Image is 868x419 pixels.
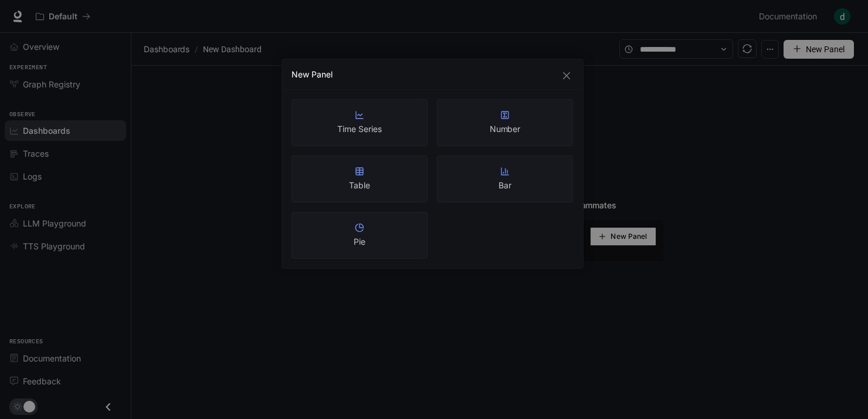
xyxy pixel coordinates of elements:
a: Documentation [754,5,826,28]
div: New Panel [291,69,574,80]
button: Close [560,69,573,82]
span: Documentation [23,352,81,364]
button: New Panel [590,227,656,246]
article: New Dashboard [201,38,264,60]
span: / [195,43,198,56]
span: plus [793,45,801,53]
button: All workspaces [30,5,96,28]
span: TTS Playground [23,240,85,252]
a: Graph Registry [5,74,126,94]
span: New Panel [806,43,845,56]
img: User avatar [834,8,850,25]
span: plus [599,233,606,240]
button: User avatar [830,5,854,28]
article: Number [490,123,521,135]
span: Overview [23,40,59,53]
article: Pie [354,236,365,248]
p: Default [49,12,77,22]
article: Bar [499,180,511,191]
a: Overview [5,36,126,57]
button: New Panel [784,40,854,59]
span: Feedback [23,375,61,387]
a: Feedback [5,371,126,391]
article: Table [349,180,370,191]
span: Dashboards [23,124,70,137]
span: New Panel [611,234,647,239]
span: Documentation [759,9,817,24]
span: Traces [23,147,49,160]
span: Dark mode toggle [23,400,35,413]
a: Traces [5,143,126,164]
a: LLM Playground [5,213,126,234]
a: Dashboards [5,120,126,141]
button: Close drawer [95,395,121,419]
span: LLM Playground [23,217,86,229]
button: Dashboards [141,42,192,56]
a: Documentation [5,348,126,369]
span: sync [742,44,752,53]
span: Graph Registry [23,78,80,90]
span: Logs [23,170,42,183]
a: Logs [5,166,126,187]
article: Time Series [337,123,381,135]
span: Dashboards [144,42,189,56]
a: TTS Playground [5,236,126,256]
span: close [562,71,571,80]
